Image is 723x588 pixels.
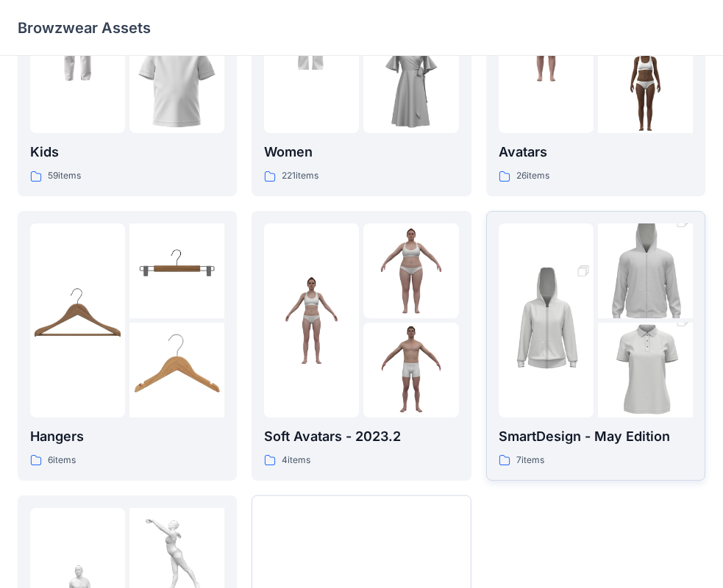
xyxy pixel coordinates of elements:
p: Avatars [499,142,693,162]
img: folder 2 [129,223,224,318]
img: folder 3 [598,38,693,133]
img: folder 1 [30,273,125,367]
img: folder 3 [598,299,693,442]
p: Browzwear Assets [18,18,151,38]
p: 26 items [516,168,549,184]
img: folder 1 [499,249,594,392]
p: Hangers [30,426,224,447]
img: folder 1 [264,273,359,367]
img: folder 3 [363,38,458,133]
p: 59 items [48,168,81,184]
img: folder 2 [363,223,458,318]
p: 6 items [48,453,76,468]
p: 4 items [282,453,310,468]
img: folder 3 [129,323,224,417]
p: 7 items [516,453,544,468]
p: Women [264,142,458,162]
p: 221 items [282,168,318,184]
p: SmartDesign - May Edition [499,426,693,447]
img: folder 2 [598,200,693,343]
a: folder 1folder 2folder 3SmartDesign - May Edition7items [486,211,705,481]
img: folder 3 [129,38,224,133]
a: folder 1folder 2folder 3Soft Avatars - 2023.24items [252,211,471,481]
p: Kids [30,142,224,162]
a: folder 1folder 2folder 3Hangers6items [18,211,237,481]
p: Soft Avatars - 2023.2 [264,426,458,447]
img: folder 3 [363,323,458,417]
